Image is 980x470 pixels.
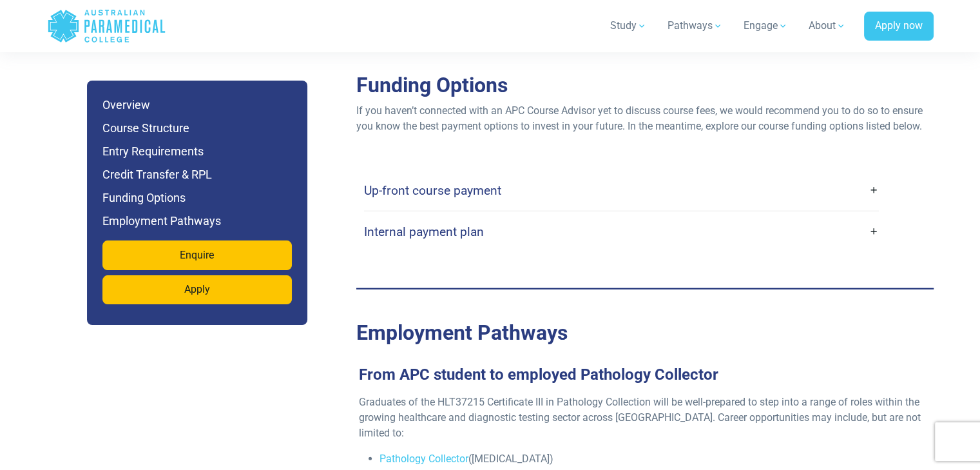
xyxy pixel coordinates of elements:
a: Study [602,8,655,44]
h4: Internal payment plan [364,224,484,239]
a: Australian Paramedical College [47,5,166,47]
a: Up-front course payment [364,175,879,206]
h4: Up-front course payment [364,183,501,198]
p: If you haven’t connected with an APC Course Advisor yet to discuss course fees, we would recommen... [356,103,934,134]
a: Engage [736,8,796,44]
a: Apply now [864,12,934,41]
p: Graduates of the HLT37215 Certificate III in Pathology Collection will be well-prepared to step i... [359,395,921,441]
h3: From APC student to employed Pathology Collector [351,366,928,384]
a: Internal payment plan [364,217,879,247]
a: Pathways [660,8,731,44]
a: Pathology Collector [380,453,468,465]
h2: Funding Options [356,73,934,97]
p: ([MEDICAL_DATA]) [380,451,921,467]
a: About [801,8,854,44]
h2: Employment Pathways [356,320,934,345]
